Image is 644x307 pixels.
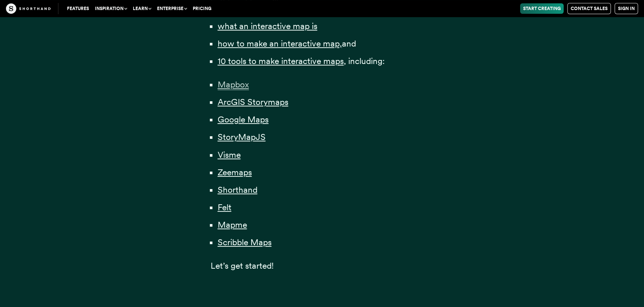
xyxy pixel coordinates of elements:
[218,202,231,212] a: Felt
[615,3,638,14] a: Sign in
[342,38,356,49] span: and
[218,56,344,66] a: 10 tools to make interactive maps
[6,3,51,14] img: The Craft
[92,3,130,14] button: Inspiration
[218,38,342,49] a: how to make an interactive map,
[567,3,611,14] a: Contact Sales
[154,3,190,14] button: Enterprise
[218,132,266,142] a: StoryMapJS
[218,185,257,195] a: Shorthand
[218,79,249,90] span: Mapbox
[218,21,317,31] a: what an interactive map is
[218,79,249,90] a: Mapbox
[218,167,252,178] a: Zeemaps
[211,260,274,271] span: Let’s get started!
[344,56,385,66] span: , including:
[218,220,247,230] a: Mapme
[520,3,564,14] a: Start Creating
[130,3,154,14] button: Learn
[218,237,272,247] a: Scribble Maps
[190,3,214,14] a: Pricing
[218,150,241,160] a: Visme
[218,114,269,125] a: Google Maps
[64,3,92,14] a: Features
[218,97,288,107] a: ArcGIS Storymaps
